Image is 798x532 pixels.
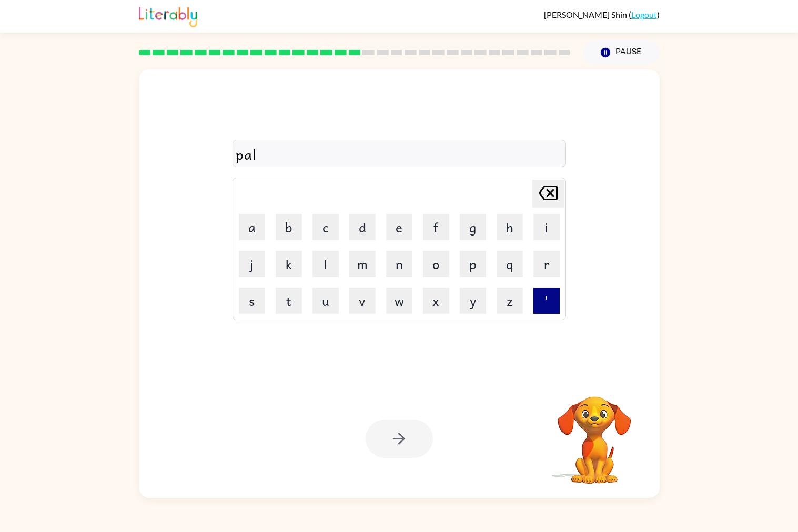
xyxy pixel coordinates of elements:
[139,4,197,27] img: Literably
[583,40,660,65] button: Pause
[276,214,302,240] button: b
[312,251,339,277] button: l
[423,214,449,240] button: f
[349,251,376,277] button: m
[631,9,657,19] a: Logout
[544,9,660,19] div: ( )
[533,288,560,314] button: '
[386,214,412,240] button: e
[312,288,339,314] button: u
[276,251,302,277] button: k
[423,251,449,277] button: o
[460,288,486,314] button: y
[312,214,339,240] button: c
[497,288,523,314] button: z
[239,251,265,277] button: j
[276,288,302,314] button: t
[533,251,560,277] button: r
[544,9,629,19] span: [PERSON_NAME] Shin
[423,288,449,314] button: x
[497,251,523,277] button: q
[239,288,265,314] button: s
[542,380,647,485] video: Your browser must support playing .mp4 files to use Literably. Please try using another browser.
[386,251,412,277] button: n
[533,214,560,240] button: i
[349,214,376,240] button: d
[239,214,265,240] button: a
[460,214,486,240] button: g
[460,251,486,277] button: p
[497,214,523,240] button: h
[236,143,563,165] div: pal
[386,288,412,314] button: w
[349,288,376,314] button: v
